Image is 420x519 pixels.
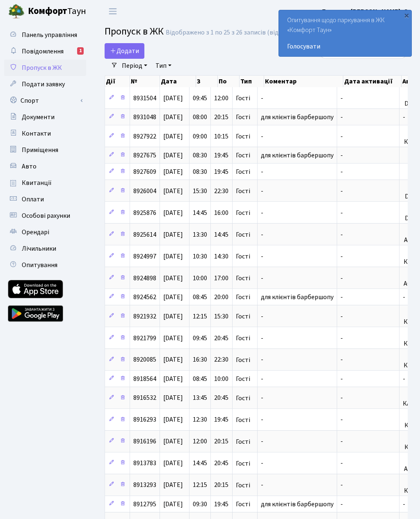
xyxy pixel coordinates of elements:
[193,355,207,364] span: 16:30
[218,76,240,87] th: По
[236,357,250,363] span: Гості
[163,274,183,283] span: [DATE]
[214,500,228,509] span: 19:45
[133,481,156,490] span: 8913293
[193,252,207,261] span: 10:30
[236,376,250,382] span: Гості
[163,167,183,176] span: [DATE]
[133,230,156,239] span: 8925614
[236,275,250,281] span: Гості
[340,274,343,283] span: -
[236,133,250,140] span: Гості
[214,94,228,103] span: 12:00
[264,76,343,87] th: Коментар
[214,293,228,302] span: 20:00
[340,394,343,403] span: -
[133,312,156,321] span: 8921932
[340,355,343,364] span: -
[193,312,207,321] span: 12:15
[193,187,207,196] span: 15:30
[261,151,333,160] span: для клієнтів барбершопу
[193,481,207,490] span: 12:15
[133,374,156,383] span: 8918564
[261,374,263,383] span: -
[4,191,86,208] a: Оплати
[163,94,183,103] span: [DATE]
[163,151,183,160] span: [DATE]
[163,500,183,509] span: [DATE]
[4,257,86,273] a: Опитування
[110,46,139,55] span: Додати
[261,334,263,343] span: -
[214,334,228,343] span: 20:45
[4,240,86,257] a: Лічильники
[152,59,175,73] a: Тип
[22,113,55,122] span: Документи
[236,294,250,300] span: Гості
[4,125,86,142] a: Контакти
[163,252,183,261] span: [DATE]
[28,5,67,18] b: Комфорт
[261,113,333,122] span: для клієнтів барбершопу
[163,415,183,424] span: [DATE]
[4,43,86,60] a: Повідомлення1
[403,374,405,383] span: -
[133,208,156,217] span: 8925876
[133,132,156,141] span: 8927922
[193,374,207,383] span: 08:45
[261,94,263,103] span: -
[402,11,411,19] div: ×
[403,500,405,509] span: -
[193,151,207,160] span: 08:30
[236,253,250,260] span: Гості
[340,500,343,509] span: -
[340,415,343,424] span: -
[214,481,228,490] span: 20:15
[119,59,151,73] a: Період
[236,438,250,445] span: Гості
[322,7,410,16] a: Блєдних [PERSON_NAME]. О.
[133,94,156,103] span: 8931504
[236,460,250,467] span: Гості
[214,132,228,141] span: 10:15
[236,313,250,320] span: Гості
[261,312,263,321] span: -
[236,168,250,175] span: Гості
[133,459,156,468] span: 8913783
[163,394,183,403] span: [DATE]
[133,415,156,424] span: 8916293
[133,293,156,302] span: 8924562
[163,293,183,302] span: [DATE]
[236,482,250,489] span: Гості
[22,195,44,204] span: Оплати
[22,162,37,171] span: Авто
[163,187,183,196] span: [DATE]
[214,415,228,424] span: 19:45
[340,459,343,468] span: -
[193,113,207,122] span: 08:00
[133,167,156,176] span: 8927609
[4,142,86,158] a: Приміщення
[214,187,228,196] span: 22:30
[287,42,403,51] a: Голосувати
[236,417,250,423] span: Гості
[22,228,49,237] span: Орендарі
[261,293,333,302] span: для клієнтів барбершопу
[236,152,250,159] span: Гості
[22,30,77,39] span: Панель управління
[193,293,207,302] span: 08:45
[22,211,70,220] span: Особові рахунки
[261,208,263,217] span: -
[196,76,218,87] th: З
[236,188,250,194] span: Гості
[279,10,411,56] div: Опитування щодо паркування в ЖК «Комфорт Таун»
[193,274,207,283] span: 10:00
[261,355,263,364] span: -
[133,437,156,446] span: 8916196
[214,312,228,321] span: 15:30
[236,95,250,101] span: Гості
[105,43,144,59] a: Додати
[4,92,86,109] a: Спорт
[133,274,156,283] span: 8924898
[193,437,207,446] span: 12:00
